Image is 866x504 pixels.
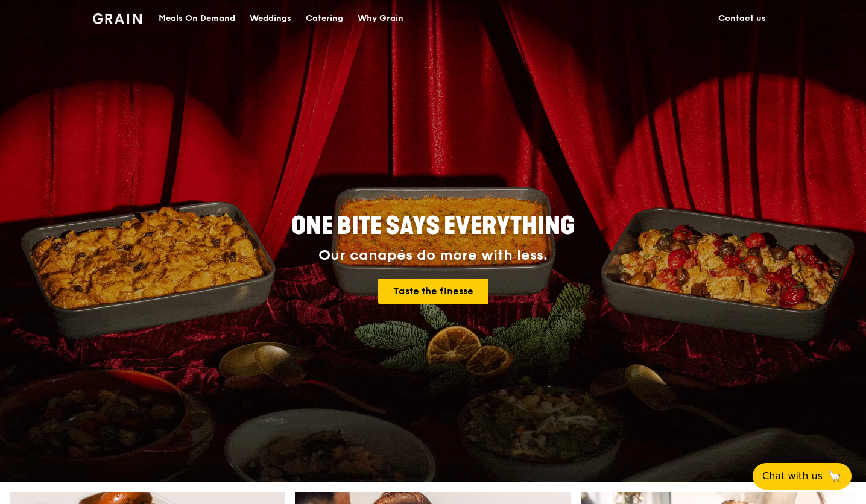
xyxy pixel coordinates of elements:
div: Weddings [250,1,291,37]
div: Meals On Demand [159,1,235,37]
div: Catering [306,1,343,37]
a: Why Grain [350,1,411,37]
button: Chat with us🦙 [753,463,852,490]
span: Chat with us [762,469,823,484]
img: Grain [93,13,142,24]
span: 🦙 [827,469,842,484]
div: Why Grain [358,1,403,37]
a: Contact us [711,1,773,37]
div: Our canapés do more with less. [216,247,650,264]
a: Weddings [242,1,299,37]
span: ONE BITE SAYS EVERYTHING [291,212,575,241]
a: Taste the finesse [378,279,488,304]
a: Catering [299,1,350,37]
